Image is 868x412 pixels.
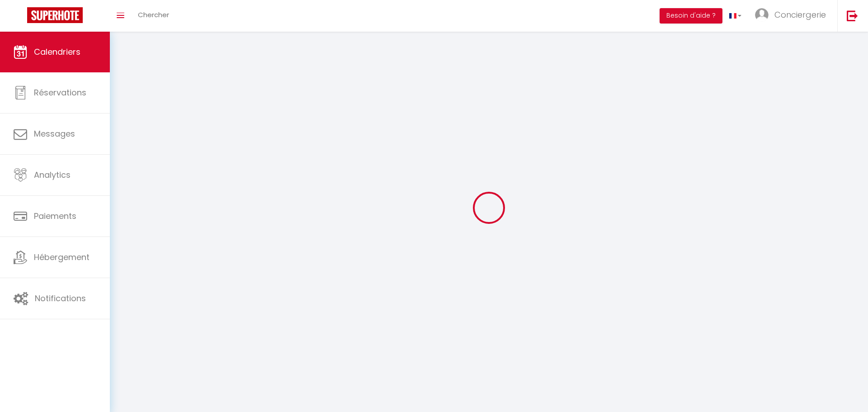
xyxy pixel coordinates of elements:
span: Chercher [138,10,169,19]
img: Super Booking [27,7,83,23]
img: logout [847,10,858,21]
span: Paiements [34,210,76,222]
span: Notifications [35,293,86,304]
span: Calendriers [34,46,80,57]
span: Messages [34,128,75,139]
span: Réservations [34,87,86,98]
img: ... [755,8,769,22]
span: Analytics [34,169,71,180]
span: Conciergerie [774,9,826,20]
span: Hébergement [34,251,90,263]
button: Besoin d'aide ? [660,8,722,24]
